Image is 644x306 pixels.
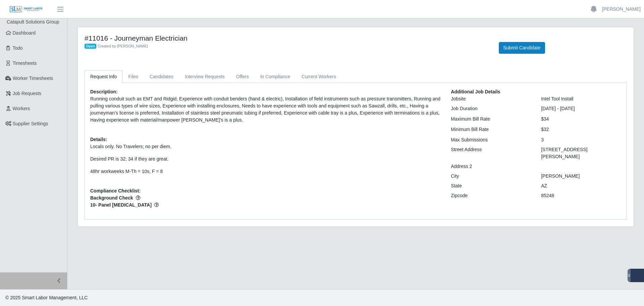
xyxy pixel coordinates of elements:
[536,182,626,189] div: AZ
[451,89,500,94] b: Additional Job Details
[255,70,296,83] a: In Compliance
[90,137,107,142] b: Details:
[90,194,441,202] span: Background Check
[85,34,489,42] h4: #11016 - Journeyman Electrician
[90,89,118,94] b: Description:
[536,95,626,102] div: Intel Tool Install
[90,168,441,175] p: 48hr workweeks M-Th = 10s, F = 8
[446,126,536,133] div: Minimum Bill Rate
[13,45,23,51] span: Todo
[13,30,36,36] span: Dashboard
[536,192,626,199] div: 85248
[536,126,626,133] div: $32
[90,202,441,209] span: 10- Panel [MEDICAL_DATA]
[13,60,37,66] span: Timesheets
[144,70,179,83] a: Candidates
[536,173,626,180] div: [PERSON_NAME]
[90,156,441,163] p: Desired PR is 32; 34 if they are great.
[5,295,88,300] span: © 2025 Smart Labor Management, LLC
[296,70,341,83] a: Current Workers
[179,70,230,83] a: Interview Requests
[85,44,96,49] span: Open
[230,70,255,83] a: Offers
[602,6,641,13] a: [PERSON_NAME]
[122,70,144,83] a: Files
[446,163,536,170] div: Address 2
[446,105,536,112] div: Job Duration
[446,146,536,160] div: Street Address
[13,106,30,111] span: Workers
[98,44,148,48] span: Created by [PERSON_NAME]
[446,173,536,180] div: City
[536,105,626,112] div: [DATE] - [DATE]
[446,95,536,102] div: Jobsite
[90,188,141,193] b: Compliance Checklist:
[446,182,536,189] div: State
[13,121,48,126] span: Supplier Settings
[90,143,441,150] p: Locals only. No Travelers; no per diem.
[536,146,626,160] div: [STREET_ADDRESS][PERSON_NAME]
[446,192,536,199] div: Zipcode
[446,136,536,143] div: Max Submissions
[499,42,545,54] button: Submit Candidate
[536,136,626,143] div: 3
[85,70,122,83] a: Request Info
[13,76,53,81] span: Worker Timesheets
[446,116,536,123] div: Maximum Bill Rate
[13,91,42,96] span: Job Requests
[9,6,43,13] img: SLM Logo
[90,95,441,124] p: Running conduit such as EMT and Ridgid, Experience with conduit benders (hand & electric), Instal...
[536,116,626,123] div: $34
[7,19,59,25] span: Catapult Solutions Group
